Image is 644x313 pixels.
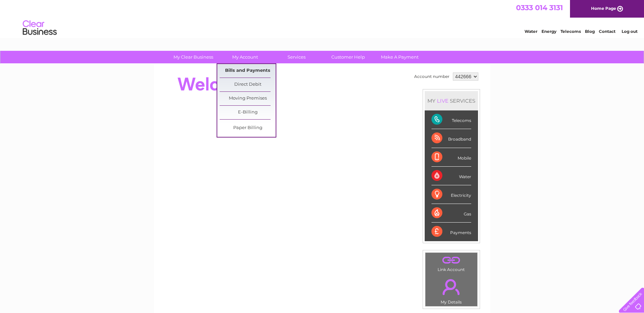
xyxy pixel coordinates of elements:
[425,273,478,307] td: My Details
[516,3,563,12] a: 0333 014 3131
[560,29,581,34] a: Telecoms
[431,129,471,148] div: Broadband
[320,51,376,63] a: Customer Help
[22,18,57,38] img: logo.png
[431,110,471,129] div: Telecoms
[425,252,478,274] td: Link Account
[162,4,483,33] div: Clear Business is a trading name of Verastar Limited (registered in [GEOGRAPHIC_DATA] No. 3667643...
[412,71,451,82] td: Account number
[427,275,476,299] a: .
[585,29,595,34] a: Blog
[372,51,428,63] a: Make A Payment
[431,204,471,223] div: Gas
[525,29,537,34] a: Water
[599,29,615,34] a: Contact
[217,51,273,63] a: My Account
[431,223,471,241] div: Payments
[165,51,221,63] a: My Clear Business
[425,91,478,110] div: MY SERVICES
[220,121,276,135] a: Paper Billing
[436,98,450,104] div: LIVE
[220,106,276,119] a: E-Billing
[269,51,325,63] a: Services
[431,185,471,204] div: Electricity
[622,29,638,34] a: Log out
[431,148,471,167] div: Mobile
[220,64,276,78] a: Bills and Payments
[220,78,276,91] a: Direct Debit
[431,167,471,185] div: Water
[220,92,276,105] a: Moving Premises
[427,254,476,266] a: .
[541,29,556,34] a: Energy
